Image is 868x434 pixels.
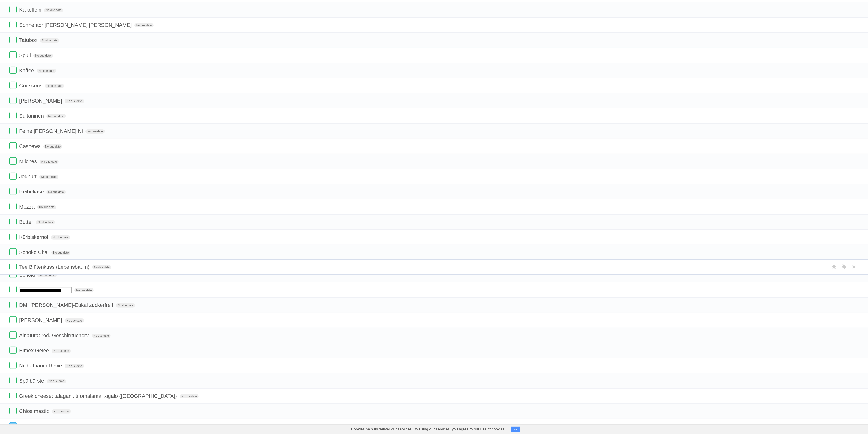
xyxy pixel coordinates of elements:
label: Done [9,173,17,180]
label: Star task [830,263,839,271]
label: Done [9,188,17,195]
label: Done [9,286,17,293]
label: Done [9,82,17,89]
span: Elmex Gelee [19,348,50,353]
span: No due date [116,303,135,308]
span: Schoko Chai [19,249,50,255]
span: DM: [PERSON_NAME]-Eukal zuckerfrei! [19,302,114,308]
span: Kartoffeln [19,7,43,13]
label: Done [9,248,17,255]
span: Kaffee [19,67,35,73]
label: Done [9,233,17,240]
span: Joghurt [19,174,38,179]
span: Greek cheese: talagani, tiromalama, xigalo ([GEOGRAPHIC_DATA]) [19,393,178,399]
label: Done [9,97,17,104]
span: Couscous [19,83,44,89]
label: Done [9,377,17,384]
label: Done [9,392,17,399]
span: No due date [44,8,63,12]
span: No due date [39,175,58,179]
span: No due date [45,84,64,88]
span: No due date [134,23,154,27]
span: No due date [180,394,199,398]
label: Done [9,21,17,28]
span: Sonnentor [PERSON_NAME] [PERSON_NAME] [19,22,133,28]
label: Done [9,203,17,210]
label: Done [9,112,17,119]
span: No due date [36,220,55,224]
span: No due date [52,409,71,414]
span: No due date [65,364,84,368]
span: No due date [37,69,56,73]
span: No due date [52,349,71,353]
span: Tatübox [19,37,39,43]
label: Done [9,51,17,58]
span: No due date [40,160,59,164]
span: Feine [PERSON_NAME] Ni [19,128,84,134]
span: No due date [92,265,111,269]
span: No due date [46,114,66,118]
label: Done [9,263,17,270]
span: No due date [85,129,105,134]
span: No due date [65,99,84,103]
span: Cashews [19,143,42,149]
label: Done [9,407,17,414]
span: Sultaninen [19,113,45,119]
label: Done [9,142,17,149]
label: Done [9,157,17,165]
span: No due date [37,205,56,209]
label: Done [9,422,17,430]
span: No due date [47,379,66,383]
span: Mozza [19,204,36,210]
span: Reibekäse [19,189,45,195]
span: Spüli [19,52,32,58]
span: Spülbürste [19,378,45,384]
span: Chios mastic [19,408,50,414]
span: No due date [33,54,53,58]
label: Done [9,347,17,354]
span: Butter [19,219,34,225]
label: Done [9,331,17,339]
label: Done [9,218,17,225]
span: Tee Blütenkuss (Lebensbaum) [19,264,91,270]
span: No due date [43,144,62,149]
label: Done [9,301,17,308]
span: No due date [65,318,84,323]
span: No due date [51,235,70,240]
button: OK [511,427,521,432]
span: No due date [37,273,57,277]
span: Schoki [19,272,36,278]
span: Milches [19,158,38,164]
label: Done [9,316,17,323]
label: Done [9,36,17,43]
span: No due date [46,190,66,194]
span: [PERSON_NAME] [19,98,63,104]
span: Alnatura: red. Geschirrtücher? [19,332,90,338]
span: Cookies help us deliver our services. By using our services, you agree to our use of cookies. [346,425,511,434]
label: Done [9,67,17,74]
span: No due date [51,251,70,255]
label: Done [9,127,17,134]
span: Ni duftbaum Rewe [19,363,63,369]
span: No due date [40,38,59,43]
span: Kürbiskernöl [19,234,49,240]
span: No due date [92,334,111,338]
span: No due date [74,288,93,292]
span: [PERSON_NAME] [19,317,63,323]
span: Pinselreiniger? [19,423,55,429]
label: Done [9,362,17,369]
label: Done [9,6,17,13]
